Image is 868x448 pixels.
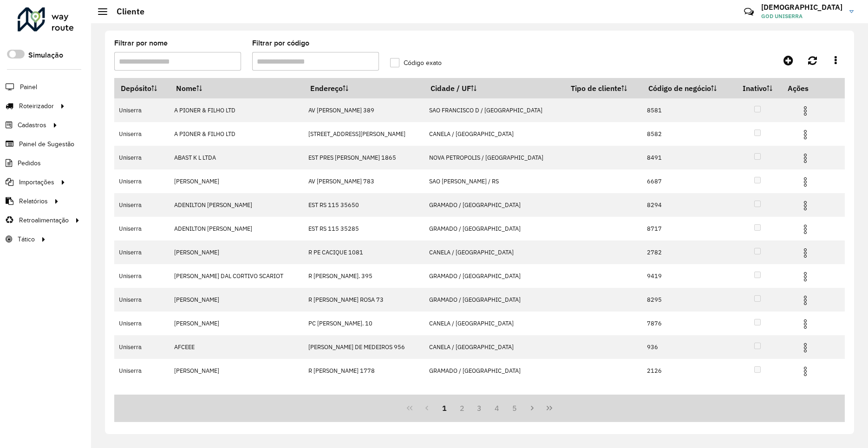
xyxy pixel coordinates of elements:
span: Painel de Sugestão [19,139,74,149]
button: 1 [436,399,453,417]
span: Painel [20,82,37,92]
td: GRAMADO / [GEOGRAPHIC_DATA] [424,359,564,383]
td: AFCEEE [170,335,304,359]
button: 5 [506,399,523,417]
label: Filtrar por nome [114,38,168,49]
td: Uniserra [114,288,170,312]
td: GRAMADO / [GEOGRAPHIC_DATA] [424,217,564,240]
td: CANELA / [GEOGRAPHIC_DATA] [424,312,564,335]
h2: Cliente [107,6,144,17]
td: SAO [PERSON_NAME] / RS [424,169,564,193]
td: EST RS 115 35285 [304,217,424,240]
td: Uniserra [114,312,170,335]
span: Retroalimentação [19,215,69,225]
td: ADENILTON [PERSON_NAME] [170,193,304,217]
td: A PIONER & FILHO LTD [170,98,304,122]
th: Ações [781,78,837,98]
td: R [PERSON_NAME]. 395 [304,264,424,288]
td: 8295 [642,288,733,312]
td: 8717 [642,217,733,240]
td: 8294 [642,193,733,217]
td: [PERSON_NAME] [170,169,304,193]
td: GRAMADO / [GEOGRAPHIC_DATA] [424,264,564,288]
label: Simulação [28,50,63,61]
span: Relatórios [19,196,48,206]
td: Uniserra [114,359,170,383]
td: 936 [642,335,733,359]
td: GRAMADO / [GEOGRAPHIC_DATA] [424,193,564,217]
td: Uniserra [114,335,170,359]
button: Last Page [541,399,558,417]
label: Código exato [390,58,442,68]
button: 4 [488,399,506,417]
td: [PERSON_NAME] [170,240,304,264]
td: 2126 [642,359,733,383]
span: Roteirizador [19,101,54,111]
span: Tático [18,234,35,244]
td: R [PERSON_NAME] ROSA 73 [304,288,424,312]
a: Contato Rápido [739,2,759,22]
button: 3 [471,399,489,417]
td: A PIONER & FILHO LTD [170,122,304,146]
th: Depósito [114,78,170,98]
td: Uniserra [114,122,170,146]
td: SAO FRANCISCO D / [GEOGRAPHIC_DATA] [424,98,564,122]
th: Cidade / UF [424,78,564,98]
td: 7876 [642,312,733,335]
td: NOVA PETROPOLIS / [GEOGRAPHIC_DATA] [424,146,564,169]
td: Uniserra [114,264,170,288]
td: Uniserra [114,193,170,217]
td: PC [PERSON_NAME]. 10 [304,312,424,335]
button: Next Page [523,399,541,417]
td: CANELA / [GEOGRAPHIC_DATA] [424,335,564,359]
th: Endereço [304,78,424,98]
td: [STREET_ADDRESS][PERSON_NAME] [304,122,424,146]
td: [PERSON_NAME] [170,312,304,335]
td: Uniserra [114,146,170,169]
button: 2 [453,399,471,417]
td: CANELA / [GEOGRAPHIC_DATA] [424,240,564,264]
td: AV [PERSON_NAME] 783 [304,169,424,193]
td: ADENILTON [PERSON_NAME] [170,217,304,240]
td: Uniserra [114,217,170,240]
span: Cadastros [18,120,46,130]
td: EST RS 115 35650 [304,193,424,217]
td: Uniserra [114,240,170,264]
td: 8581 [642,98,733,122]
th: Nome [170,78,304,98]
td: [PERSON_NAME] DE MEDEIROS 956 [304,335,424,359]
td: GRAMADO / [GEOGRAPHIC_DATA] [424,288,564,312]
td: [PERSON_NAME] DAL CORTIVO SCARIOT [170,264,304,288]
span: Importações [19,177,54,187]
h3: [DEMOGRAPHIC_DATA] [761,3,842,12]
td: EST PRES [PERSON_NAME] 1865 [304,146,424,169]
td: 2782 [642,240,733,264]
td: 6687 [642,169,733,193]
td: [PERSON_NAME] [170,288,304,312]
th: Inativo [733,78,781,98]
td: Uniserra [114,98,170,122]
td: 9419 [642,264,733,288]
td: ABAST K L LTDA [170,146,304,169]
td: R PE CACIQUE 1081 [304,240,424,264]
td: 8582 [642,122,733,146]
td: [PERSON_NAME] [170,359,304,383]
td: AV [PERSON_NAME] 389 [304,98,424,122]
th: Código de negócio [642,78,733,98]
span: Pedidos [18,158,41,168]
td: Uniserra [114,169,170,193]
td: 8491 [642,146,733,169]
th: Tipo de cliente [564,78,642,98]
span: GOD UNISERRA [761,12,842,20]
td: R [PERSON_NAME] 1778 [304,359,424,383]
label: Filtrar por código [252,38,309,49]
td: CANELA / [GEOGRAPHIC_DATA] [424,122,564,146]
